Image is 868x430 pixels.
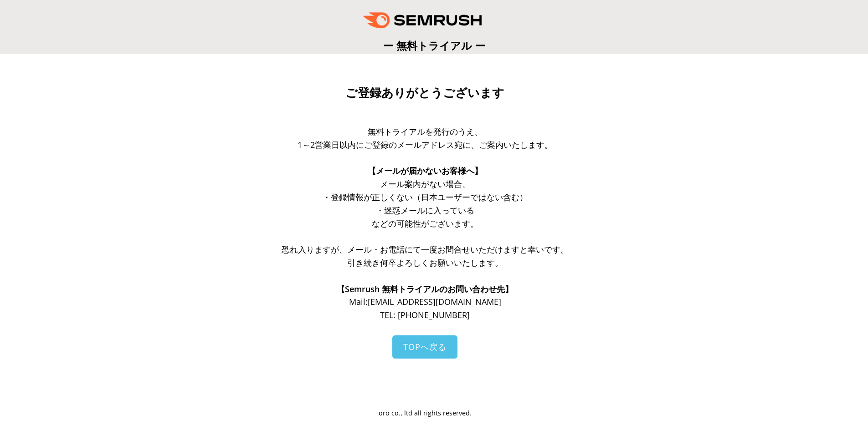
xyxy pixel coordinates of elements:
span: 引き続き何卒よろしくお願いいたします。 [347,257,503,268]
span: などの可能性がございます。 [372,218,478,229]
span: 【Semrush 無料トライアルのお問い合わせ先】 [337,283,513,294]
span: 無料トライアルを発行のうえ、 [368,126,483,137]
a: TOPへ戻る [392,335,457,359]
span: 恐れ入りますが、メール・お電話にて一度お問合せいただけますと幸いです。 [282,244,569,255]
span: oro co., ltd all rights reserved. [379,409,472,417]
span: TOPへ戻る [403,341,447,352]
span: 1～2営業日以内にご登録のメールアドレス宛に、ご案内いたします。 [298,139,553,150]
span: ・登録情報が正しくない（日本ユーザーではない含む） [323,192,528,202]
span: ご登録ありがとうございます [345,86,504,100]
span: 【メールが届かないお客様へ】 [368,165,483,176]
span: TEL: [PHONE_NUMBER] [380,309,470,320]
span: ・迷惑メールに入っている [376,205,474,216]
span: ー 無料トライアル ー [383,38,485,53]
span: メール案内がない場合、 [380,178,470,189]
span: Mail: [EMAIL_ADDRESS][DOMAIN_NAME] [349,296,501,307]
